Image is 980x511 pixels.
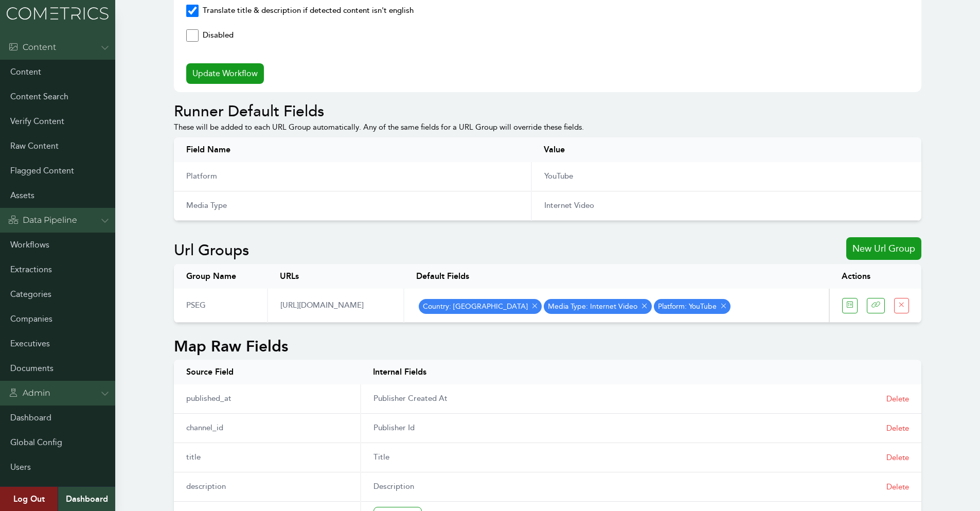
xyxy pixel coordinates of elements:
[8,387,50,399] div: Admin
[531,137,921,162] th: Value
[174,360,361,384] th: Source Field
[174,137,531,162] th: Field Name
[186,422,348,434] p: channel_id
[886,393,909,405] p: Delete
[174,337,921,356] h1: Map Raw Fields
[186,29,199,42] input: Disabled
[268,264,404,289] th: URLs
[544,200,909,212] p: Internet Video
[186,393,348,405] p: published_at
[373,451,389,464] p: Title
[373,481,414,493] p: Description
[8,214,77,226] div: Data Pipeline
[404,264,829,289] th: Default Fields
[8,41,56,54] div: Content
[419,299,542,314] div: Country: [GEOGRAPHIC_DATA]
[186,200,519,212] p: Media Type
[186,481,348,493] p: description
[280,299,391,312] p: [URL][DOMAIN_NAME]
[544,170,909,183] p: YouTube
[174,102,921,121] h2: Runner Default Fields
[373,393,448,405] p: Publisher Created At
[186,170,519,183] p: Platform
[886,422,909,434] p: Delete
[203,4,414,18] span: Translate title & description if detected content isn't english
[174,241,249,260] h2: Url Groups
[886,481,909,493] p: Delete
[361,360,921,384] th: Internal Fields
[886,451,909,464] p: Delete
[203,28,234,43] span: Disabled
[186,63,264,84] button: Update Workflow
[186,451,348,464] p: title
[544,299,651,314] div: Media Type: Internet Video
[58,487,115,511] a: Dashboard
[186,5,199,17] input: Translate title & description if detected content isn't english
[174,264,268,289] th: Group Name
[186,299,255,312] p: PSEG
[829,264,921,289] th: Actions
[846,237,921,260] div: New Url Group
[654,299,730,314] div: Platform: YouTube
[174,121,921,133] p: These will be added to each URL Group automatically. Any of the same fields for a URL Group will ...
[373,422,415,434] p: Publisher Id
